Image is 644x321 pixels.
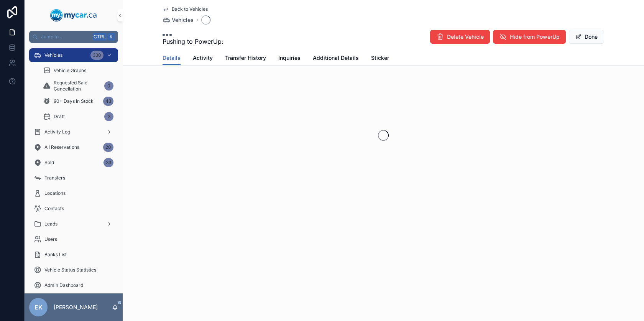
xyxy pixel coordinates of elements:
[193,54,213,62] span: Activity
[54,67,86,74] span: Vehicle Graphs
[54,303,98,311] p: [PERSON_NAME]
[103,97,113,106] div: 43
[29,217,118,231] a: Leads
[108,34,114,40] span: K
[569,30,604,44] button: Done
[38,79,118,93] a: Requested Sale Cancellation0
[44,144,79,150] span: All Reservations
[90,51,103,60] div: 330
[278,51,301,66] a: Inquiries
[29,263,118,277] a: Vehicle Status Statistics
[29,232,118,246] a: Users
[172,6,208,12] span: Back to Vehicles
[163,16,194,24] a: Vehicles
[44,267,96,273] span: Vehicle Status Statistics
[225,54,266,62] span: Transfer History
[93,33,107,41] span: Ctrl
[44,175,65,181] span: Transfers
[371,51,389,66] a: Sticker
[41,34,90,40] span: Jump to...
[430,30,490,44] button: Delete Vehicle
[44,52,62,58] span: Vehicles
[38,64,118,77] a: Vehicle Graphs
[44,129,70,135] span: Activity Log
[44,206,64,212] span: Contacts
[44,236,57,242] span: Users
[44,160,54,166] span: Sold
[44,190,66,196] span: Locations
[313,51,359,66] a: Additional Details
[29,278,118,292] a: Admin Dashboard
[29,140,118,154] a: All Reservations20
[163,37,223,46] span: Pushing to PowerUp:
[313,54,359,62] span: Additional Details
[38,94,118,108] a: 90+ Days In Stock43
[50,9,97,21] img: App logo
[25,43,123,293] div: scrollable content
[29,171,118,185] a: Transfers
[103,143,113,152] div: 20
[29,48,118,62] a: Vehicles330
[34,303,43,312] span: EK
[44,282,83,288] span: Admin Dashboard
[163,6,208,12] a: Back to Vehicles
[38,110,118,123] a: Draft3
[510,33,560,41] span: Hide from PowerUp
[44,252,67,258] span: Banks List
[371,54,389,62] span: Sticker
[29,186,118,200] a: Locations
[172,16,194,24] span: Vehicles
[493,30,566,44] button: Hide from PowerUp
[29,125,118,139] a: Activity Log
[54,80,101,92] span: Requested Sale Cancellation
[29,202,118,216] a: Contacts
[54,114,65,120] span: Draft
[44,221,58,227] span: Leads
[163,51,181,66] a: Details
[225,51,266,66] a: Transfer History
[29,31,118,43] button: Jump to...CtrlK
[447,33,484,41] span: Delete Vehicle
[193,51,213,66] a: Activity
[29,156,118,170] a: Sold33
[163,54,181,62] span: Details
[29,248,118,262] a: Banks List
[104,112,113,121] div: 3
[103,158,113,167] div: 33
[104,81,113,91] div: 0
[54,98,94,104] span: 90+ Days In Stock
[278,54,301,62] span: Inquiries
